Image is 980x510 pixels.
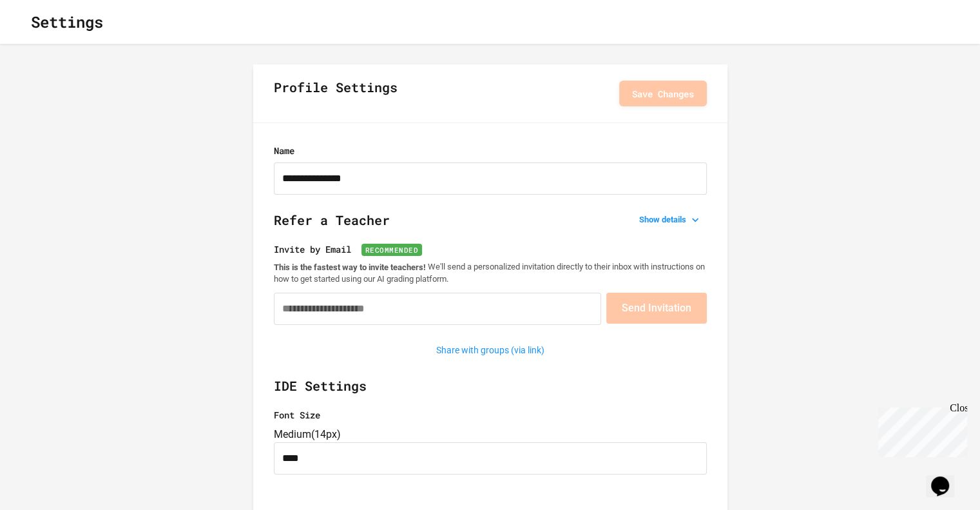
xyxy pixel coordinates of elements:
button: Send Invitation [606,293,707,324]
div: Medium ( 14px ) [274,427,707,442]
button: Save Changes [619,81,707,106]
button: Show details [634,211,707,229]
iframe: chat widget [926,458,967,497]
strong: This is the fastest way to invite teachers! [274,262,426,271]
h2: Profile Settings [274,77,398,110]
span: Recommended [361,244,423,256]
h2: IDE Settings [274,376,707,408]
p: We'll send a personalized invitation directly to their inbox with instructions on how to get star... [274,261,707,285]
label: Invite by Email [274,242,707,256]
iframe: chat widget [873,402,967,457]
label: Font Size [274,408,707,422]
button: Share with groups (via link) [430,340,551,360]
h2: Refer a Teacher [274,210,707,242]
label: Name [274,144,707,157]
div: Chat with us now!Close [5,5,89,82]
h1: Settings [31,10,103,34]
